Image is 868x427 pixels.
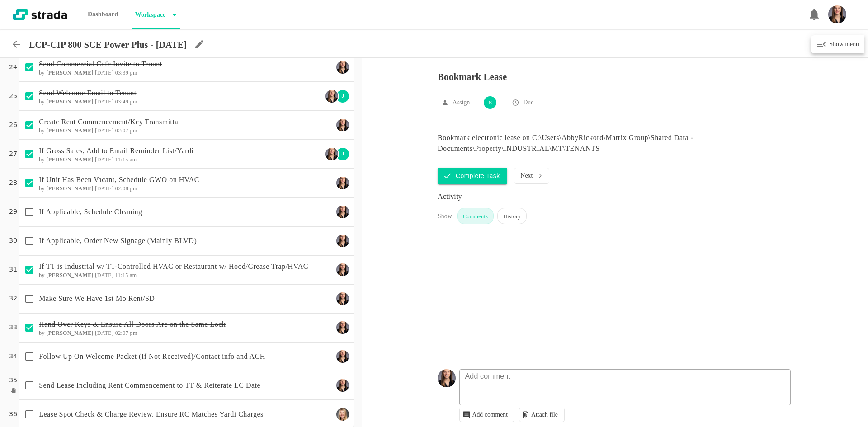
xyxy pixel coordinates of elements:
[9,207,17,217] p: 29
[9,323,17,333] p: 33
[39,206,333,217] p: If Applicable, Schedule Cleaning
[39,127,333,134] h6: by [DATE] 02:07 pm
[523,98,533,107] p: Due
[13,9,67,20] img: strada-logo
[9,375,17,385] p: 35
[39,99,322,105] h6: by [DATE] 03:49 pm
[39,59,333,70] p: Send Commercial Cafe Invite to Tenant
[336,61,349,74] img: Ty Depies
[335,147,350,161] div: J
[39,351,333,362] p: Follow Up On Welcome Packet (If Not Received)/Contact info and ACH
[39,380,333,391] p: Send Lease Including Rent Commencement to TT & Reiterate LC Date
[453,98,470,107] p: Assign
[336,119,349,131] img: Ty Depies
[46,156,94,163] b: [PERSON_NAME]
[39,319,333,330] p: Hand Over Keys & Ensure All Doors Are on the Same Lock
[46,99,94,105] b: [PERSON_NAME]
[336,292,349,305] img: Ty Depies
[9,352,17,361] p: 34
[9,149,17,159] p: 27
[531,411,558,418] p: Attach file
[39,145,322,156] p: If Gross Sales, Add to Email Reminder List/Yardi
[39,88,322,99] p: Send Welcome Email to Tenant
[336,177,349,189] img: Ty Depies
[325,90,338,103] img: Ty Depies
[46,272,94,278] b: [PERSON_NAME]
[461,371,515,382] p: Add comment
[9,120,17,130] p: 26
[46,185,94,192] b: [PERSON_NAME]
[9,265,17,275] p: 31
[438,212,454,224] div: Show:
[336,408,349,421] img: Maggie Keasling
[336,379,349,392] img: Ty Depies
[46,127,94,134] b: [PERSON_NAME]
[438,191,792,202] div: Activity
[39,70,333,76] h6: by [DATE] 03:39 pm
[46,330,94,336] b: [PERSON_NAME]
[438,369,456,387] img: Headshot_Vertical.jpg
[39,117,333,127] p: Create Rent Commencement/Key Transmittal
[85,5,121,23] p: Dashboard
[39,185,333,192] h6: by [DATE] 02:08 pm
[438,65,792,82] p: Bookmark Lease
[9,236,17,246] p: 30
[335,89,350,103] div: J
[39,235,333,246] p: If Applicable, Order New Signage (Mainly BLVD)
[325,148,338,160] img: Ty Depies
[438,134,693,152] span: Bookmark electronic lease on C:\Users\AbbyRickord\Matrix Group\Shared Data - Documents\Property\I...
[29,39,187,50] p: LCP-CIP 800 SCE Power Plus - [DATE]
[9,409,17,419] p: 36
[9,62,17,72] p: 24
[336,263,349,276] img: Ty Depies
[9,294,17,304] p: 32
[336,321,349,334] img: Ty Depies
[336,206,349,218] img: Ty Depies
[39,293,333,304] p: Make Sure We Have 1st Mo Rent/SD
[9,178,17,188] p: 28
[336,235,349,247] img: Ty Depies
[438,168,507,184] button: Complete Task
[46,70,94,76] b: [PERSON_NAME]
[9,91,17,101] p: 25
[39,272,333,278] h6: by [DATE] 11:15 am
[497,208,527,224] div: History
[39,409,333,420] p: Lease Spot Check & Charge Review. Ensure RC Matches Yardi Charges
[457,208,494,224] div: Comments
[132,6,166,24] p: Workspace
[39,174,333,185] p: If Unit Has Been Vacant, Schedule GWO on HVAC
[39,330,333,336] h6: by [DATE] 02:07 pm
[483,95,497,110] div: S
[336,350,349,363] img: Ty Depies
[39,261,333,272] p: If TT is Industrial w/ TT-Controlled HVAC or Restaurant w/ Hood/Grease Trap/HVAC
[827,39,859,50] h6: Show menu
[828,5,846,23] img: Headshot_Vertical.jpg
[521,172,533,179] p: Next
[39,156,322,163] h6: by [DATE] 11:15 am
[472,411,508,418] p: Add comment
